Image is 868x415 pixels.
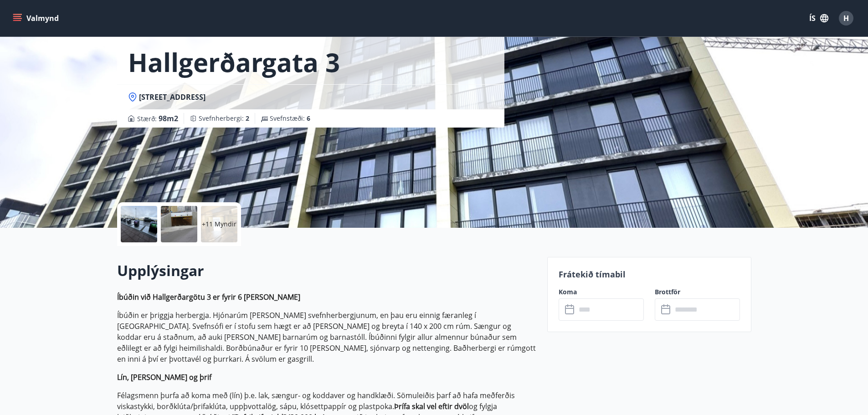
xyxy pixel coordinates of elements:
h1: Hallgerðargata 3 [128,45,340,79]
p: Íbúðin er þriggja herbergja. Hjónarúm [PERSON_NAME] svefnherbergjunum, en þau eru einnig færanleg... [117,310,536,364]
button: H [835,7,857,29]
h2: Upplýsingar [117,261,536,281]
p: Frátekið tímabil [559,268,740,280]
span: 2 [246,114,249,123]
strong: Þrífa skal vel eftir dvöl [394,401,469,411]
span: H [843,13,849,23]
span: 98 m2 [159,113,178,123]
label: Brottför [655,287,740,297]
span: 6 [307,114,310,123]
label: Koma [559,287,644,297]
strong: Lín, [PERSON_NAME] og þrif [117,372,211,382]
span: Stærð : [137,113,178,124]
span: [STREET_ADDRESS] [139,92,205,102]
span: Svefnstæði : [270,114,310,123]
button: ÍS [804,10,833,26]
span: Svefnherbergi : [199,114,249,123]
p: +11 Myndir [202,220,236,229]
button: menu [11,10,62,26]
strong: Íbúðin við Hallgerðargötu 3 er fyrir 6 [PERSON_NAME] [117,292,300,302]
